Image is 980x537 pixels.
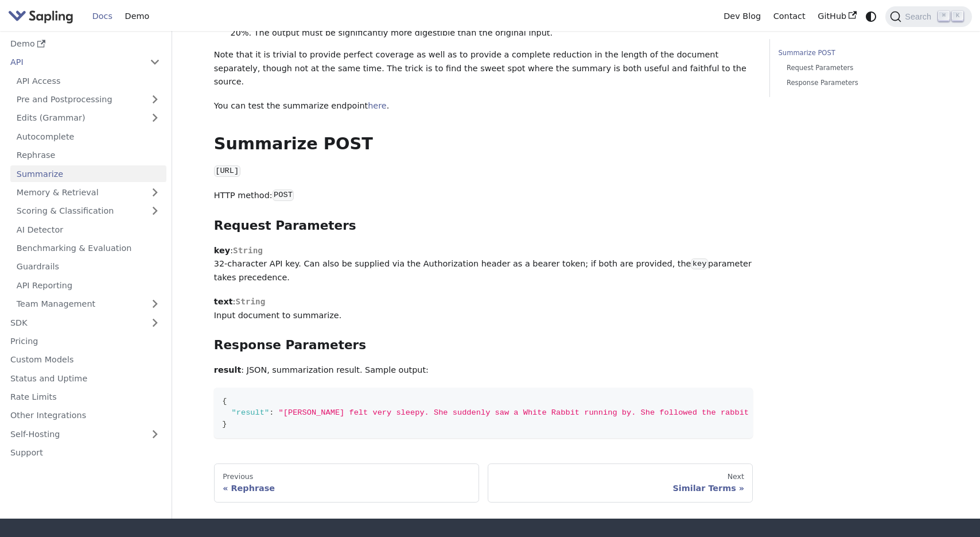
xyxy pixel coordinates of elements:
h2: Summarize POST [214,134,753,154]
strong: key [214,246,230,255]
a: AI Detector [10,222,166,238]
a: Memory & Retrieval [10,184,166,201]
a: API [4,54,143,71]
strong: text [214,297,233,306]
a: Team Management [10,296,166,312]
img: Sapling.ai [8,8,73,25]
div: Rephrase [223,483,470,493]
a: Summarize POST [779,48,934,59]
a: SDK [4,315,143,331]
div: Next [496,472,744,481]
span: "result" [232,408,270,417]
a: Docs [86,7,119,25]
button: Search (Command+K) [885,6,971,27]
a: Sapling.ai [8,8,77,25]
a: Benchmarking & Evaluation [10,240,166,257]
span: "[PERSON_NAME] felt very sleepy. She suddenly saw a White Rabbit running by. She followed the rab... [279,408,815,417]
a: Other Integrations [4,408,166,424]
span: } [222,420,227,428]
code: [URL] [214,165,240,177]
div: Previous [223,472,470,481]
a: Scoring & Classification [10,203,166,219]
a: Edits (Grammar) [10,110,166,127]
a: Support [4,445,166,461]
kbd: ⌘ [938,11,950,21]
div: Similar Terms [496,483,744,493]
code: key [691,258,707,270]
a: Guardrails [10,259,166,276]
a: here [368,101,386,110]
button: Collapse sidebar category 'API' [143,54,166,71]
a: Response Parameters [787,78,930,88]
a: Demo [4,36,166,52]
a: Pricing [4,333,166,350]
a: Rate Limits [4,389,166,405]
a: API Reporting [10,277,166,294]
a: Summarize [10,166,166,183]
span: : [269,408,274,417]
a: Rephrase [10,147,166,164]
a: NextSimilar Terms [488,463,753,503]
p: : JSON, summarization result. Sample output: [214,364,753,377]
a: Autocomplete [10,129,166,145]
span: Search [901,12,938,21]
a: Demo [119,7,155,25]
h3: Response Parameters [214,338,753,353]
span: String [233,246,263,255]
a: GitHub [811,7,862,25]
p: : 32-character API key. Can also be supplied via the Authorization header as a bearer token; if b... [214,244,753,285]
a: Dev Blog [717,7,767,25]
a: Status and Uptime [4,370,166,387]
p: HTTP method: [214,189,753,203]
h3: Request Parameters [214,218,753,234]
p: : Input document to summarize. [214,295,753,323]
a: Request Parameters [787,63,930,74]
strong: result [214,365,241,374]
button: Expand sidebar category 'SDK' [143,315,166,331]
a: Custom Models [4,351,166,368]
kbd: K [952,11,963,21]
nav: Docs pages [214,463,753,503]
span: { [222,397,227,405]
a: Self-Hosting [4,426,166,443]
span: String [235,297,265,306]
a: API Access [10,73,166,90]
p: Note that it is trivial to provide perfect coverage as well as to provide a complete reduction in... [214,48,753,89]
code: POST [273,190,294,201]
a: PreviousRephrase [214,463,480,503]
a: Pre and Postprocessing [10,91,166,108]
button: Switch between dark and light mode (currently system mode) [863,8,880,25]
p: You can test the summarize endpoint . [214,99,753,113]
a: Contact [767,7,812,25]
